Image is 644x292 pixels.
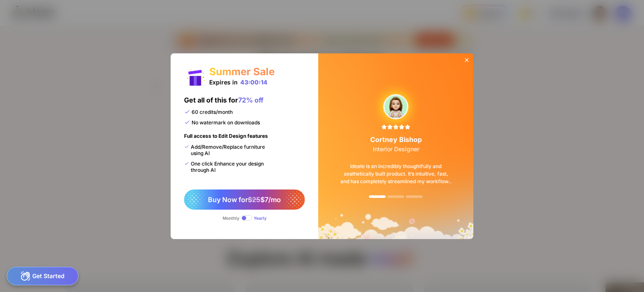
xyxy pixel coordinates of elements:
div: No watermark on downloads [184,119,260,126]
div: One click Enhance your design through AI [184,160,273,173]
img: summerSaleBg.png [318,53,473,239]
div: Monthly [223,216,239,221]
div: Yearly [254,216,267,221]
div: Summer Sale [209,66,275,78]
div: Expires in [209,79,267,86]
img: upgradeReviewAvtar-3.png [384,95,408,119]
div: Cortney Bishop [370,135,422,153]
div: Get all of this for [184,96,263,109]
div: 60 credits/month [184,109,233,115]
span: Interior Designer [373,145,419,153]
div: Ideate is an incredibly thoughtfully and aesthetically built product. It’s intuitive, fast, and h... [329,153,463,195]
span: Buy Now for $7/mo [208,195,281,204]
span: 72% off [238,96,263,104]
div: Full access to Edit Design features [184,133,268,144]
div: 43:00:14 [240,79,267,86]
div: Add/Remove/Replace furniture using AI [184,144,273,156]
div: Get Started [7,267,78,285]
span: $25 [248,195,260,204]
